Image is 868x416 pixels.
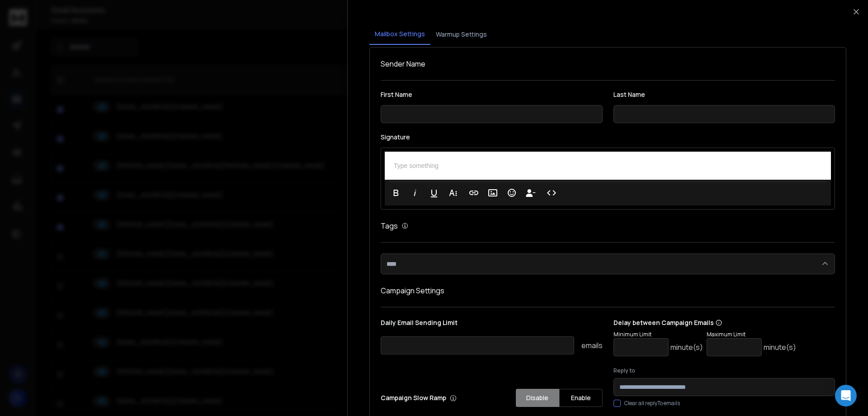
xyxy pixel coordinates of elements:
[581,340,603,351] p: emails
[613,91,835,98] label: Last Name
[381,220,398,231] h1: Tags
[387,184,405,202] button: Bold (Ctrl+B)
[381,318,603,331] p: Daily Email Sending Limit
[444,184,462,202] button: More Text
[381,58,835,69] h1: Sender Name
[559,389,603,407] button: Enable
[503,184,520,202] button: Emoticons
[406,184,424,202] button: Italic (Ctrl+I)
[543,184,560,202] button: Code View
[369,24,430,45] button: Mailbox Settings
[465,184,482,202] button: Insert Link (Ctrl+K)
[425,184,443,202] button: Underline (Ctrl+U)
[613,367,835,374] label: Reply to
[381,393,457,402] p: Campaign Slow Ramp
[522,184,539,202] button: Insert Unsubscribe Link
[764,342,796,353] p: minute(s)
[381,134,835,140] label: Signature
[484,184,501,202] button: Insert Image (Ctrl+P)
[670,342,703,353] p: minute(s)
[381,91,603,98] label: First Name
[381,285,835,296] h1: Campaign Settings
[835,385,857,406] div: Open Intercom Messenger
[624,400,680,407] label: Clear all replyTo emails
[430,24,492,44] button: Warmup Settings
[707,331,796,338] p: Maximum Limit
[516,389,559,407] button: Disable
[613,331,703,338] p: Minimum Limit
[613,318,796,327] p: Delay between Campaign Emails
